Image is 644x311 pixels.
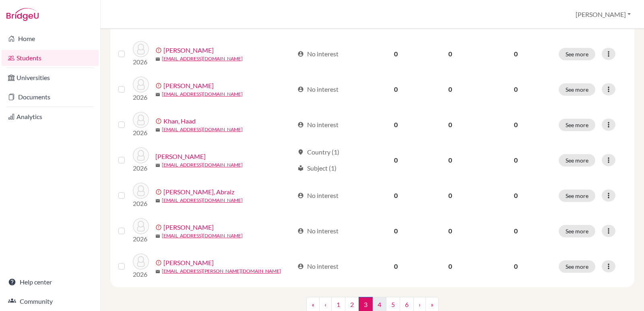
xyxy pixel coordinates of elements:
a: [EMAIL_ADDRESS][PERSON_NAME][DOMAIN_NAME] [162,268,281,275]
p: 2026 [133,270,149,279]
img: Malik, Anya [133,218,149,234]
button: See more [559,83,595,96]
a: Home [2,31,99,47]
p: 0 [483,84,549,94]
td: 0 [422,142,478,178]
div: No interest [297,49,339,59]
button: See more [559,189,595,202]
span: mail [155,269,160,274]
span: account_circle [297,122,304,128]
a: Help center [2,274,99,290]
span: account_circle [297,51,304,57]
div: No interest [297,226,339,236]
a: Documents [2,89,99,105]
span: account_circle [297,86,304,93]
button: See more [559,260,595,273]
span: error_outline [155,47,163,54]
span: error_outline [155,224,163,231]
span: error_outline [155,189,163,195]
p: 2026 [133,199,149,208]
a: [PERSON_NAME], Abraiz [163,187,234,197]
p: 0 [483,120,549,130]
td: 0 [369,213,422,249]
td: 0 [369,142,422,178]
span: error_outline [155,260,163,266]
td: 0 [369,107,422,142]
td: 0 [369,178,422,213]
img: Malik, Abraiz [133,183,149,199]
td: 0 [422,249,478,284]
a: Students [2,50,99,66]
button: See more [559,225,595,237]
p: 2026 [133,234,149,244]
span: error_outline [155,82,163,89]
button: See more [559,119,595,131]
a: [PERSON_NAME] [163,45,214,55]
p: 0 [483,49,549,59]
td: 0 [422,72,478,107]
span: mail [155,163,160,168]
a: [PERSON_NAME] [163,81,214,91]
a: [PERSON_NAME] [155,152,206,161]
a: Analytics [2,109,99,125]
img: Khan, Ayyan [133,76,149,93]
span: account_circle [297,228,304,234]
a: Community [2,293,99,309]
span: mail [155,128,160,132]
span: account_circle [297,263,304,270]
a: [PERSON_NAME] [163,258,214,268]
a: [PERSON_NAME] [163,222,214,232]
img: Khan, Haad [133,112,149,128]
p: 2026 [133,57,149,67]
button: [PERSON_NAME] [572,7,634,22]
img: Mohammad, Faseeh [133,253,149,270]
p: 2026 [133,128,149,138]
p: 2026 [133,93,149,102]
span: local_library [297,165,304,171]
div: Country (1) [297,147,339,157]
span: mail [155,57,160,62]
div: No interest [297,262,339,271]
a: [EMAIL_ADDRESS][DOMAIN_NAME] [162,161,243,169]
p: 0 [483,262,549,271]
span: location_on [297,149,304,155]
td: 0 [369,72,422,107]
a: [EMAIL_ADDRESS][DOMAIN_NAME] [162,197,243,204]
div: No interest [297,84,339,94]
button: See more [559,154,595,167]
p: 0 [483,226,549,236]
img: Khan, Rayid [133,147,149,163]
td: 0 [369,249,422,284]
td: 0 [422,213,478,249]
img: Bridge-U [6,8,39,21]
a: [EMAIL_ADDRESS][DOMAIN_NAME] [162,91,243,98]
span: account_circle [297,192,304,199]
a: Universities [2,70,99,86]
p: 0 [483,191,549,200]
a: [EMAIL_ADDRESS][DOMAIN_NAME] [162,55,243,62]
a: Khan, Haad [163,116,196,126]
span: error_outline [155,118,163,124]
td: 0 [369,36,422,72]
span: mail [155,198,160,203]
button: See more [559,48,595,60]
a: [EMAIL_ADDRESS][DOMAIN_NAME] [162,126,243,133]
a: [EMAIL_ADDRESS][DOMAIN_NAME] [162,232,243,239]
div: No interest [297,191,339,200]
p: 2026 [133,163,149,173]
span: mail [155,92,160,97]
td: 0 [422,36,478,72]
div: Subject (1) [297,163,336,173]
span: mail [155,234,160,239]
img: Khan, Ayma [133,41,149,57]
td: 0 [422,107,478,142]
div: No interest [297,120,339,130]
p: 0 [483,155,549,165]
td: 0 [422,178,478,213]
